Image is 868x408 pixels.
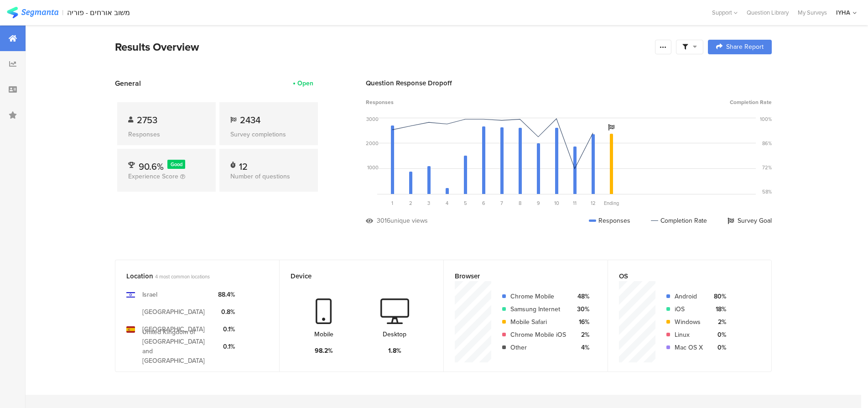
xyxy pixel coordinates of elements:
[218,324,235,334] div: 0.1%
[139,160,164,173] span: 90.6%
[115,78,141,89] span: General
[315,346,333,356] div: 98.2%
[366,78,772,88] div: Question Response Dropoff
[573,199,577,207] span: 11
[573,304,589,314] div: 30%
[793,8,832,17] a: My Surveys
[366,115,379,123] div: 3000
[608,124,614,131] i: Survey Goal
[728,216,772,225] div: Survey Goal
[573,292,589,301] div: 48%
[314,330,333,339] div: Mobile
[760,115,772,123] div: 100%
[291,271,417,281] div: Device
[126,271,253,281] div: Location
[619,271,745,281] div: OS
[128,130,205,139] div: Responses
[239,160,248,169] div: 12
[675,317,703,327] div: Windows
[115,39,650,55] div: Results Overview
[155,273,210,280] span: 4 most common locations
[510,330,566,340] div: Chrome Mobile iOS
[446,199,448,207] span: 4
[589,216,630,225] div: Responses
[240,113,260,127] span: 2434
[762,188,772,195] div: 58%
[675,330,703,340] div: Linux
[554,199,559,207] span: 10
[388,346,401,356] div: 1.8%
[836,8,850,17] div: IYHA
[218,290,235,299] div: 88.4%
[591,199,596,207] span: 12
[62,7,63,18] div: |
[573,330,589,340] div: 2%
[67,8,130,17] div: משוב אורחים - פוריה
[510,304,566,314] div: Samsung Internet
[675,292,703,301] div: Android
[537,199,540,207] span: 9
[602,199,620,207] div: Ending
[510,317,566,327] div: Mobile Safari
[366,98,394,106] span: Responses
[730,98,772,106] span: Completion Rate
[383,330,406,339] div: Desktop
[377,216,390,225] div: 3016
[482,199,485,207] span: 6
[142,290,157,299] div: Israel
[762,140,772,147] div: 86%
[675,304,703,314] div: iOS
[230,172,290,181] span: Number of questions
[218,342,235,351] div: 0.1%
[427,199,430,207] span: 3
[391,199,393,207] span: 1
[573,343,589,352] div: 4%
[142,307,205,317] div: [GEOGRAPHIC_DATA]
[128,172,178,181] span: Experience Score
[710,317,726,327] div: 2%
[710,304,726,314] div: 18%
[742,8,793,17] a: Question Library
[510,292,566,301] div: Chrome Mobile
[762,164,772,171] div: 72%
[7,7,58,18] img: segmanta logo
[464,199,467,207] span: 5
[142,324,205,334] div: [GEOGRAPHIC_DATA]
[366,140,379,147] div: 2000
[390,216,428,225] div: unique views
[712,5,738,20] div: Support
[710,330,726,340] div: 0%
[297,78,313,88] div: Open
[409,199,412,207] span: 2
[455,271,582,281] div: Browser
[726,44,764,50] span: Share Report
[710,292,726,301] div: 80%
[367,164,379,171] div: 1000
[230,130,307,139] div: Survey completions
[510,343,566,352] div: Other
[573,317,589,327] div: 16%
[675,343,703,352] div: Mac OS X
[500,199,503,207] span: 7
[171,161,182,168] span: Good
[710,343,726,352] div: 0%
[519,199,521,207] span: 8
[218,307,235,317] div: 0.8%
[142,327,211,366] div: United Kingdom of [GEOGRAPHIC_DATA] and [GEOGRAPHIC_DATA]
[137,113,157,127] span: 2753
[651,216,707,225] div: Completion Rate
